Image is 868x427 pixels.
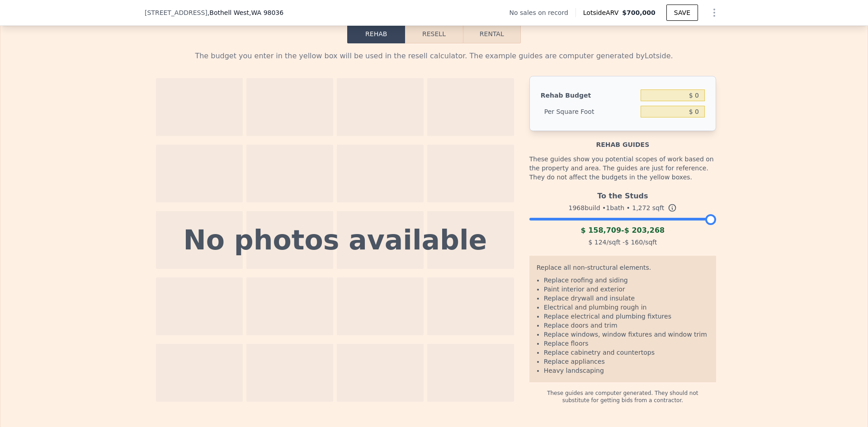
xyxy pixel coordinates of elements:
li: Paint interior and exterior [544,285,709,294]
button: SAVE [666,5,698,21]
li: Replace electrical and plumbing fixtures [544,312,709,321]
div: /sqft - /sqft [529,236,716,249]
span: $ 158,709 [580,226,621,235]
div: Rehab guides [529,131,716,149]
div: No sales on record [509,8,576,17]
li: Replace drywall and insulate [544,294,709,303]
span: $ 203,268 [624,226,665,235]
button: Rental [463,24,521,43]
button: Rehab [347,24,405,43]
li: Replace doors and trim [544,321,709,330]
button: Show Options [705,4,723,22]
div: These guides show you potential scopes of work based on the property and area. The guides are jus... [529,149,716,187]
li: Replace floors [544,339,709,348]
div: Replace all non-structural elements. [537,263,709,276]
span: $ 160 [625,239,643,246]
li: Replace windows, window fixtures and window trim [544,330,709,339]
div: 1968 build • 1 bath • sqft [529,202,716,214]
span: $ 124 [588,239,606,246]
button: Resell [405,24,462,43]
div: - [529,225,716,236]
li: Replace roofing and siding [544,276,709,285]
li: Replace cabinetry and countertops [544,348,709,357]
div: To the Studs [529,187,716,202]
li: Electrical and plumbing rough in [544,303,709,312]
span: Lotside ARV [583,8,622,17]
div: Rehab Budget [541,87,637,103]
div: Per Square Foot [541,103,637,120]
div: No photos available [184,226,487,253]
span: $700,000 [622,9,656,16]
div: These guides are computer generated. They should not substitute for getting bids from a contractor. [529,382,716,404]
li: Replace appliances [544,357,709,366]
span: [STREET_ADDRESS] [145,8,208,17]
span: , WA 98036 [249,9,283,16]
div: The budget you enter in the yellow box will be used in the resell calculator. The example guides ... [152,51,716,61]
li: Heavy landscaping [544,366,709,375]
span: 1,272 [632,204,650,211]
span: , Bothell West [208,8,283,17]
